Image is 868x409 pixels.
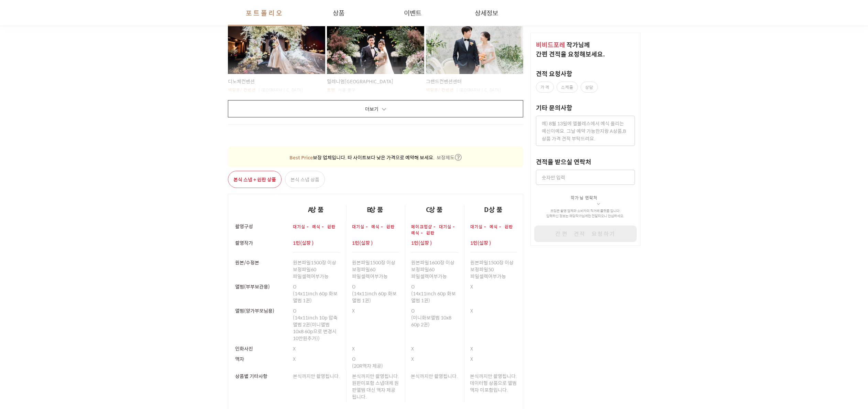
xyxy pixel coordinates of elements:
span: O [293,307,296,314]
span: 50 [488,265,494,273]
span: ( 실장 ) [477,239,491,247]
span: O [352,283,355,290]
div: (미니화보앨범 10x8 60p 2권) [411,305,458,329]
p: 보정파일 [411,266,458,273]
p: 프딩은 촬영 업체와 소비자의 직거래 플랫폼 입니다. 입력하신 정보는 해당 작가 님께만 전달되오니 안심하세요. [536,208,635,219]
div: 상품별 기타사항 [235,371,287,381]
p: 원본파일 [293,259,340,266]
div: D상품 [464,205,523,221]
div: 1 인 [470,238,517,252]
p: 원본파일 [352,259,399,266]
label: 견적 요청사항 [536,69,572,78]
div: (14x11inch 10p 압축앨범 2권(미니앨범 10x8 60p으로 변경시 10만원추가)) [293,305,340,343]
span: 60 [370,265,375,273]
label: 가격 [536,82,554,93]
span: 작가 님께 간편 견적을 요청해보세요. [536,40,605,59]
button: 디노체컨벤션웨딩홀/컨벤션[GEOGRAPHIC_DATA] [228,19,326,93]
img: icon-question.5a88751f.svg [455,154,462,161]
a: 대화 [45,218,89,235]
label: 기타 문의사항 [536,103,572,112]
p: 본식까지만 촬영됩니다. 데이터형 상품으로 앨범액자 미포함입니다. [470,373,517,393]
p: 파일셀렉여부 [411,273,458,280]
button: 그랜드컨벤션센터웨딩홀/컨벤션[GEOGRAPHIC_DATA] [426,19,524,93]
p: 본식까지만 촬영됩니다. 원판미포함 스냅대체 원판앨범 대신 액자 제공됩니다. [352,373,399,400]
div: 촬영작가 [235,238,287,248]
span: O [411,283,415,290]
div: B상품 [346,205,405,221]
span: X [293,355,296,363]
a: 홈 [2,218,45,235]
p: 파일셀렉여부 [293,273,340,280]
span: 가능 [497,272,506,280]
div: 인화사진 [235,343,287,354]
div: 앨범(양가부모님용) [235,305,287,316]
span: X [470,283,473,290]
p: 보정파일 [293,266,340,273]
span: X [352,345,355,352]
div: (14x11inch 60p 화보앨범 1권) [352,281,399,305]
button: 본식 스냅 상품 [285,171,325,188]
button: 간편 견적 요청하기 [534,226,637,242]
p: 원본파일 [411,259,458,266]
span: 가능 [379,272,388,280]
p: 보정파일 [352,266,399,273]
strong: Best Price [289,154,313,161]
span: 60 [311,265,316,273]
div: 1 인 [411,238,458,252]
input: 숫자만 입력 [536,170,635,185]
span: ( 실장 ) [300,239,314,247]
span: 대화 [63,229,71,234]
div: 액자 [235,354,287,364]
div: A상품 [287,205,346,221]
span: ( 실장 ) [418,239,432,247]
span: 가능 [438,272,447,280]
button: 본식 스냅 + 원판 상품 [228,171,282,188]
button: 작가님 연락처 [571,185,600,206]
button: 보장제도 [437,154,462,161]
div: 원본/수정본 [235,257,287,268]
div: 메이크업샵 - 대기실 - 예식 - 원판 [411,222,458,238]
div: (14x11inch 60p 화보앨범 1권) [411,281,458,305]
p: 본식까지만 촬영됩니다. [411,373,458,379]
div: 촬영구성 [235,221,287,231]
a: 설정 [89,218,132,235]
span: O [352,355,355,363]
span: ( 실장 ) [359,239,373,247]
span: O [411,307,415,314]
span: 1600장 이상 [429,259,454,266]
span: X [411,355,414,363]
p: 파일셀렉여부 [352,273,399,280]
p: 본식까지만 촬영됩니다. [293,373,340,379]
span: 1500장 이상 [488,259,514,266]
label: 스케줄 [557,82,578,93]
span: X [293,345,296,352]
span: 1500장 이상 [311,259,336,266]
div: (14x11inch 60p 화보앨범 1권) [293,281,340,305]
p: 보장 업체입니다. 타 사이트보다 낮은 가격으로 예약해 보세요. [289,154,435,161]
p: 원본파일 [470,259,517,266]
span: 설정 [106,229,114,234]
div: 대기실 - 예식 - 원판 [470,222,517,231]
span: 홈 [22,229,26,234]
div: 앨범(부부보관용) [235,281,287,292]
span: 작가님 연락처 [571,195,597,201]
button: 밀레니엄[GEOGRAPHIC_DATA]호텔서울 중구 [327,19,425,93]
button: 더보기 [228,100,524,117]
div: 대기실 - 예식 - 원판 [352,222,399,231]
div: 1 인 [293,238,340,252]
span: X [470,345,473,352]
p: 보정파일 [470,266,517,273]
p: 파일셀렉여부 [470,273,517,280]
span: X [352,307,355,314]
div: 대기실 - 예식 - 원판 [293,222,340,231]
div: 1 인 [352,238,399,252]
span: X [470,355,473,363]
span: 비비드포레 [536,40,565,49]
div: (20R액자 제공) [352,354,399,371]
span: O [293,283,296,290]
div: C상품 [405,205,464,221]
span: X [470,307,473,314]
span: X [411,345,414,352]
span: 60 [429,265,435,273]
span: 가능 [320,272,329,280]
